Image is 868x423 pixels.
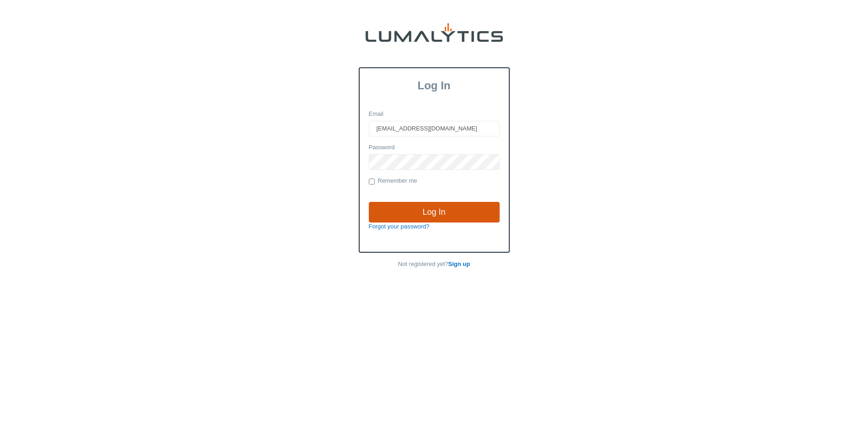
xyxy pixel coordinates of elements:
input: Remember me [369,179,375,184]
input: Email [369,121,500,136]
p: Not registered yet? [359,260,510,269]
label: Remember me [369,177,417,186]
img: lumalytics-black-e9b537c871f77d9ce8d3a6940f85695cd68c596e3f819dc492052d1098752254.png [366,23,503,42]
input: Log In [369,202,500,223]
label: Email [369,110,384,119]
label: Password [369,143,395,152]
a: Forgot your password? [369,223,430,230]
a: Sign up [448,260,470,267]
h3: Log In [360,79,509,92]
